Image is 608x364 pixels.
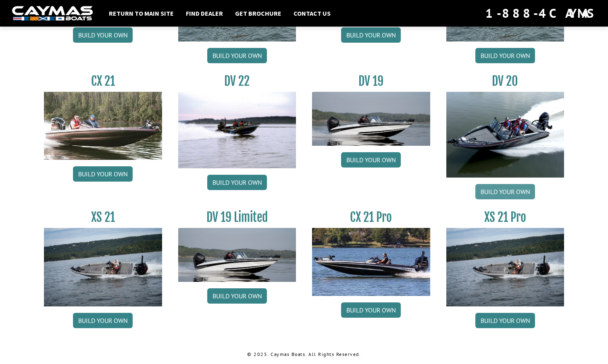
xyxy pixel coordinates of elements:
[312,228,430,296] img: CX-21Pro_thumbnail.jpg
[341,302,401,318] a: Build your own
[289,8,335,19] a: Contact Us
[178,228,296,282] img: dv-19-ban_from_website_for_caymas_connect.png
[44,92,162,159] img: CX21_thumb.jpg
[207,288,267,304] a: Build your own
[44,351,564,358] p: © 2025. Caymas Boats. All Rights Reserved.
[446,92,564,178] img: DV_20_from_website_for_caymas_connect.png
[73,166,133,182] a: Build your own
[73,313,133,328] a: Build your own
[182,8,227,19] a: Find Dealer
[73,27,133,43] a: Build your own
[485,4,596,22] div: 1-888-4CAYMAS
[207,48,267,63] a: Build your own
[178,210,296,225] h3: DV 19 Limited
[312,74,430,89] h3: DV 19
[12,6,93,21] img: white-logo-c9c8dbefe5ff5ceceb0f0178aa75bf4bb51f6bca0971e226c86eb53dfe498488.png
[446,210,564,225] h3: XS 21 Pro
[475,48,535,63] a: Build your own
[475,313,535,328] a: Build your own
[475,184,535,199] a: Build your own
[341,152,401,168] a: Build your own
[44,210,162,225] h3: XS 21
[231,8,285,19] a: Get Brochure
[312,92,430,146] img: dv-19-ban_from_website_for_caymas_connect.png
[207,175,267,190] a: Build your own
[44,74,162,89] h3: CX 21
[341,27,401,43] a: Build your own
[312,210,430,225] h3: CX 21 Pro
[178,74,296,89] h3: DV 22
[446,74,564,89] h3: DV 20
[44,228,162,306] img: XS_21_thumbnail.jpg
[178,92,296,168] img: DV22_original_motor_cropped_for_caymas_connect.jpg
[446,228,564,306] img: XS_21_thumbnail.jpg
[105,8,178,19] a: Return to main site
